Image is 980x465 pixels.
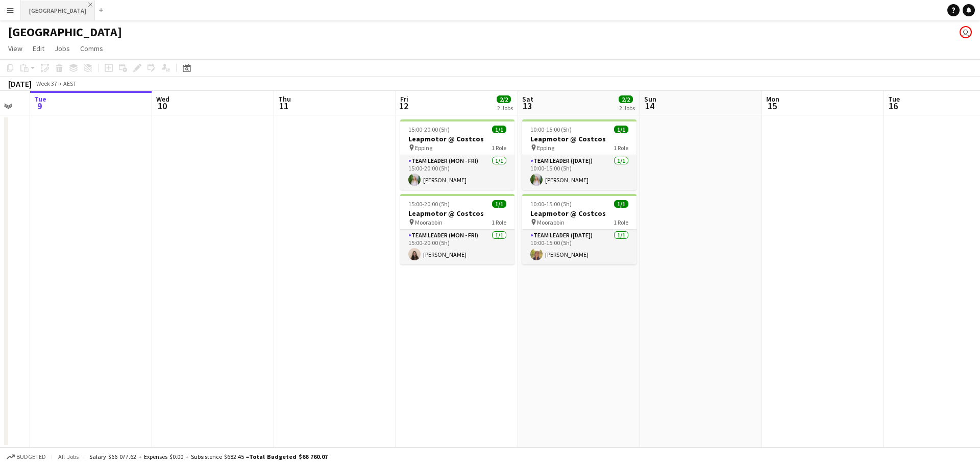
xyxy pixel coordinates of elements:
[34,80,59,87] span: Week 37
[888,94,900,104] span: Tue
[492,218,506,226] span: 1 Role
[497,104,513,112] div: 2 Jobs
[522,209,636,218] h3: Leapmotor @ Costcos
[537,144,554,152] span: Epping
[521,100,533,112] span: 13
[16,453,46,460] span: Budgeted
[21,1,95,20] button: [GEOGRAPHIC_DATA]
[522,134,636,143] h3: Leapmotor @ Costcos
[492,144,506,152] span: 1 Role
[8,44,22,53] span: View
[399,100,408,112] span: 12
[156,94,169,104] span: Wed
[643,100,656,112] span: 14
[400,194,514,264] app-job-card: 15:00-20:00 (5h)1/1Leapmotor @ Costcos Moorabbin1 RoleTeam Leader (Mon - Fri)1/115:00-20:00 (5h)[...
[400,209,514,218] h3: Leapmotor @ Costcos
[63,80,77,87] div: AEST
[400,119,514,190] app-job-card: 15:00-20:00 (5h)1/1Leapmotor @ Costcos Epping1 RoleTeam Leader (Mon - Fri)1/115:00-20:00 (5h)[PER...
[8,79,32,89] div: [DATE]
[614,126,628,133] span: 1/1
[614,144,628,152] span: 1 Role
[34,94,46,104] span: Tue
[408,200,450,208] span: 15:00-20:00 (5h)
[887,100,900,112] span: 16
[4,42,27,55] a: View
[8,25,122,40] h1: [GEOGRAPHIC_DATA]
[537,218,565,226] span: Moorabbin
[55,44,70,53] span: Jobs
[492,200,506,208] span: 1/1
[522,155,636,190] app-card-role: Team Leader ([DATE])1/110:00-15:00 (5h)[PERSON_NAME]
[33,100,46,112] span: 9
[960,26,972,38] app-user-avatar: Jy Samon
[614,200,628,208] span: 1/1
[400,94,408,104] span: Fri
[522,94,533,104] span: Sat
[530,200,572,208] span: 10:00-15:00 (5h)
[400,134,514,143] h3: Leapmotor @ Costcos
[29,42,48,55] a: Edit
[278,94,291,104] span: Thu
[765,100,779,112] span: 15
[80,44,103,53] span: Comms
[644,94,656,104] span: Sun
[619,104,635,112] div: 2 Jobs
[522,230,636,264] app-card-role: Team Leader ([DATE])1/110:00-15:00 (5h)[PERSON_NAME]
[51,42,74,55] a: Jobs
[56,453,81,460] span: All jobs
[5,451,47,462] button: Budgeted
[249,453,328,460] span: Total Budgeted $66 760.07
[415,218,443,226] span: Moorabbin
[400,230,514,264] app-card-role: Team Leader (Mon - Fri)1/115:00-20:00 (5h)[PERSON_NAME]
[530,126,572,133] span: 10:00-15:00 (5h)
[33,44,44,53] span: Edit
[766,94,779,104] span: Mon
[89,453,328,460] div: Salary $66 077.62 + Expenses $0.00 + Subsistence $682.45 =
[522,119,636,190] app-job-card: 10:00-15:00 (5h)1/1Leapmotor @ Costcos Epping1 RoleTeam Leader ([DATE])1/110:00-15:00 (5h)[PERSON...
[497,95,511,103] span: 2/2
[522,194,636,264] app-job-card: 10:00-15:00 (5h)1/1Leapmotor @ Costcos Moorabbin1 RoleTeam Leader ([DATE])1/110:00-15:00 (5h)[PER...
[155,100,169,112] span: 10
[619,95,633,103] span: 2/2
[277,100,291,112] span: 11
[415,144,432,152] span: Epping
[614,218,628,226] span: 1 Role
[400,155,514,190] app-card-role: Team Leader (Mon - Fri)1/115:00-20:00 (5h)[PERSON_NAME]
[492,126,506,133] span: 1/1
[76,42,107,55] a: Comms
[408,126,450,133] span: 15:00-20:00 (5h)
